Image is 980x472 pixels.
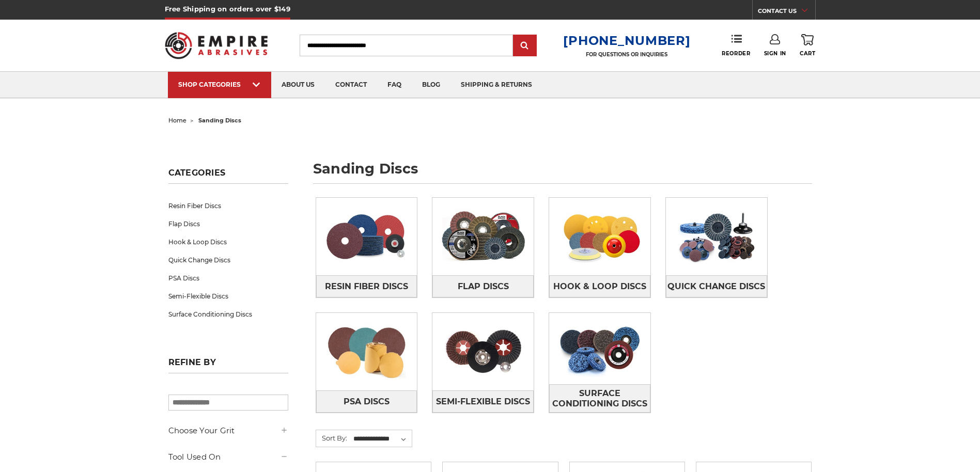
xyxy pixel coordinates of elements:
[432,316,534,387] img: Semi-Flexible Discs
[168,287,288,305] a: Semi-Flexible Discs
[549,313,650,384] img: Surface Conditioning Discs
[271,72,325,98] a: about us
[316,201,417,272] img: Resin Fiber Discs
[549,201,650,272] img: Hook & Loop Discs
[450,72,542,98] a: shipping & returns
[168,233,288,251] a: Hook & Loop Discs
[666,275,767,297] a: Quick Change Discs
[412,72,450,98] a: blog
[316,275,417,297] a: Resin Fiber Discs
[352,431,412,447] select: Sort By:
[432,201,534,272] img: Flap Discs
[168,424,288,437] h5: Choose Your Grit
[666,201,767,272] img: Quick Change Discs
[168,215,288,233] a: Flap Discs
[458,278,509,295] span: Flap Discs
[168,451,288,463] h5: Tool Used On
[313,162,812,184] h1: sanding discs
[764,50,786,57] span: Sign In
[168,117,186,124] a: home
[198,117,241,124] span: sanding discs
[563,51,690,58] p: FOR QUESTIONS OR INQUIRIES
[800,34,815,57] a: Cart
[722,50,750,57] span: Reorder
[553,278,646,295] span: Hook & Loop Discs
[168,197,288,215] a: Resin Fiber Discs
[168,357,288,373] h5: Refine by
[549,384,650,413] a: Surface Conditioning Discs
[316,316,417,387] img: PSA Discs
[168,168,288,184] h5: Categories
[550,385,650,413] span: Surface Conditioning Discs
[178,81,261,88] div: SHOP CATEGORIES
[165,25,268,66] img: Empire Abrasives
[325,278,408,295] span: Resin Fiber Discs
[515,36,535,56] input: Submit
[667,278,765,295] span: Quick Change Discs
[436,393,530,411] span: Semi-Flexible Discs
[168,269,288,287] a: PSA Discs
[549,275,650,297] a: Hook & Loop Discs
[344,393,390,411] span: PSA Discs
[432,390,534,413] a: Semi-Flexible Discs
[325,72,377,98] a: contact
[377,72,412,98] a: faq
[432,275,534,297] a: Flap Discs
[316,430,347,446] label: Sort By:
[563,33,690,48] a: [PHONE_NUMBER]
[168,305,288,323] a: Surface Conditioning Discs
[800,50,815,57] span: Cart
[722,34,750,56] a: Reorder
[758,5,815,20] a: CONTACT US
[316,390,417,413] a: PSA Discs
[168,251,288,269] a: Quick Change Discs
